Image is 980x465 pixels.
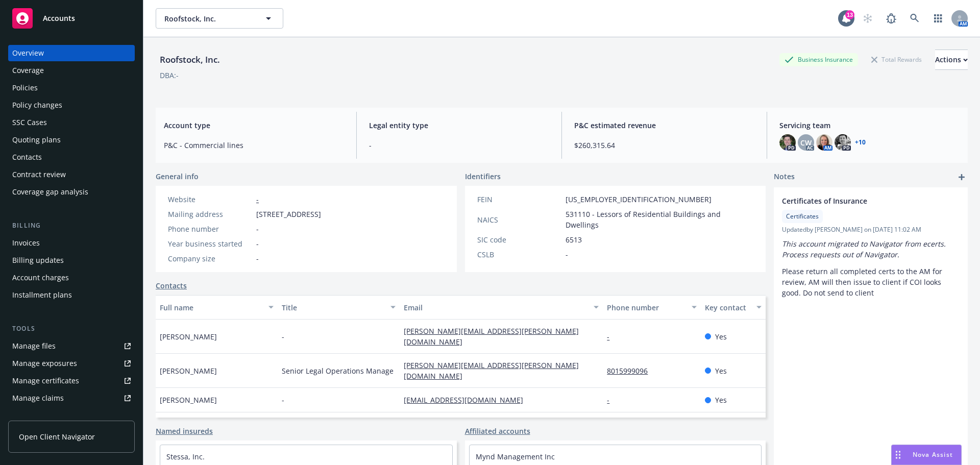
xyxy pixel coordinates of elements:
[8,62,135,79] a: Coverage
[256,238,259,249] span: -
[278,295,400,320] button: Title
[282,365,394,376] span: Senior Legal Operations Manage
[935,50,968,70] button: Actions
[8,338,135,354] a: Manage files
[12,235,40,251] div: Invoices
[928,8,948,29] a: Switch app
[705,302,750,313] div: Key contact
[607,332,618,341] a: -
[476,452,555,461] a: Mynd Management Inc
[12,270,69,286] div: Account charges
[8,287,135,303] a: Installment plans
[779,53,858,66] div: Business Insurance
[160,365,217,376] span: [PERSON_NAME]
[156,171,199,182] span: General info
[8,407,135,424] a: Manage BORs
[404,326,579,347] a: [PERSON_NAME][EMAIL_ADDRESS][PERSON_NAME][DOMAIN_NAME]
[160,302,262,313] div: Full name
[866,53,927,66] div: Total Rewards
[566,249,568,260] span: -
[12,80,38,96] div: Policies
[774,171,795,183] span: Notes
[715,331,727,342] span: Yes
[891,445,962,465] button: Nova Assist
[566,234,582,245] span: 6513
[465,426,530,436] a: Affiliated accounts
[168,209,252,219] div: Mailing address
[12,287,72,303] div: Installment plans
[12,166,66,183] div: Contract review
[12,45,44,61] div: Overview
[8,324,135,334] div: Tools
[8,373,135,389] a: Manage certificates
[8,235,135,251] a: Invoices
[8,132,135,148] a: Quoting plans
[12,373,79,389] div: Manage certificates
[607,302,685,313] div: Phone number
[8,390,135,406] a: Manage claims
[892,445,904,464] div: Drag to move
[12,338,56,354] div: Manage files
[782,195,933,206] span: Certificates of Insurance
[160,395,217,405] span: [PERSON_NAME]
[12,407,60,424] div: Manage BORs
[816,134,832,151] img: photo
[782,266,960,298] p: Please return all completed certs to the AM for review, AM will then issue to client if COI looks...
[779,120,960,131] span: Servicing team
[8,166,135,183] a: Contract review
[404,395,531,405] a: [EMAIL_ADDRESS][DOMAIN_NAME]
[282,395,284,405] span: -
[8,355,135,372] span: Manage exposures
[168,224,252,234] div: Phone number
[8,4,135,33] a: Accounts
[12,132,61,148] div: Quoting plans
[607,395,618,405] a: -
[835,134,851,151] img: photo
[256,209,321,219] span: [STREET_ADDRESS]
[8,270,135,286] a: Account charges
[782,239,948,259] em: This account migrated to Navigator from ecerts. Process requests out of Navigator.
[156,295,278,320] button: Full name
[156,426,213,436] a: Named insureds
[8,184,135,200] a: Coverage gap analysis
[857,8,878,29] a: Start snowing
[166,452,205,461] a: Stessa, Inc.
[282,331,284,342] span: -
[156,280,187,291] a: Contacts
[607,366,656,376] a: 8015999096
[779,134,796,151] img: photo
[574,120,754,131] span: P&C estimated revenue
[168,238,252,249] div: Year business started
[12,97,62,113] div: Policy changes
[43,14,75,22] span: Accounts
[168,194,252,205] div: Website
[168,253,252,264] div: Company size
[164,13,253,24] span: Roofstock, Inc.
[404,302,587,313] div: Email
[156,53,224,66] div: Roofstock, Inc.
[8,252,135,268] a: Billing updates
[404,360,579,381] a: [PERSON_NAME][EMAIL_ADDRESS][PERSON_NAME][DOMAIN_NAME]
[8,114,135,131] a: SSC Cases
[477,214,561,225] div: NAICS
[8,221,135,231] div: Billing
[574,140,754,151] span: $260,315.64
[603,295,700,320] button: Phone number
[12,252,64,268] div: Billing updates
[8,45,135,61] a: Overview
[8,149,135,165] a: Contacts
[800,137,812,148] span: CW
[160,70,179,81] div: DBA: -
[786,212,819,221] span: Certificates
[465,171,501,182] span: Identifiers
[369,140,549,151] span: -
[855,139,866,145] a: +10
[566,209,754,230] span: 531110 - Lessors of Residential Buildings and Dwellings
[19,431,95,442] span: Open Client Navigator
[369,120,549,131] span: Legal entity type
[8,97,135,113] a: Policy changes
[935,50,968,69] div: Actions
[8,80,135,96] a: Policies
[913,450,953,459] span: Nova Assist
[12,184,88,200] div: Coverage gap analysis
